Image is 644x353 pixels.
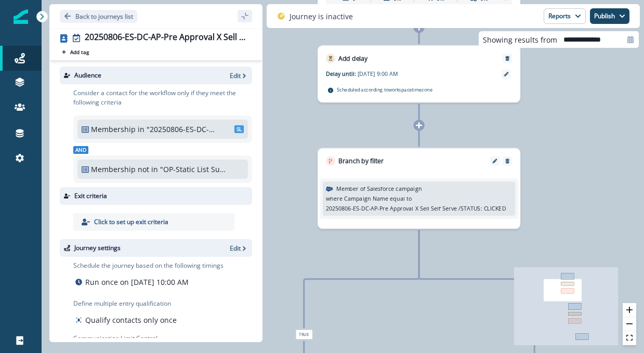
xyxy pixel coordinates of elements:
p: Showing results from [483,34,557,45]
button: Remove [501,158,514,164]
p: Back to journeys list [75,12,133,21]
button: Edit [489,159,501,163]
p: Delay until: [326,70,358,78]
span: SL [234,125,244,133]
p: Campaign Name [344,194,388,203]
p: Branch by filter [338,156,384,166]
button: Add tag [60,48,91,56]
p: Run once on [DATE] 10:00 AM [85,277,189,287]
p: not in [138,164,158,175]
div: Add delayRemoveDelay until:[DATE] 9:00 AMScheduled according toworkspacetimezone [318,45,520,102]
p: Qualify contacts only once [85,315,177,325]
p: Schedule the journey based on the following timings [73,261,224,270]
p: "20250806-ES-DC-AP-Pre Approval X Sell Self Serve" [147,124,217,135]
p: Click to set up exit criteria [94,217,168,227]
p: Add delay [338,54,367,63]
p: Communication Limit Control [73,334,252,343]
button: Edit [230,244,248,253]
p: [DATE] 9:00 AM [358,70,456,78]
p: Exit criteria [74,191,107,201]
span: True [295,330,312,339]
button: zoom out [623,317,636,331]
p: Membership [91,164,136,175]
p: where [326,194,343,203]
p: Edit [230,244,241,253]
p: Consider a contact for the workflow only if they meet the following criteria [73,88,252,107]
p: Define multiple entry qualification [73,299,179,308]
p: in [138,124,144,135]
div: False [458,330,610,339]
p: Scheduled according to workspace timezone [337,86,432,94]
p: Member of Salesforce campaign [336,185,422,193]
p: Edit [230,71,241,80]
p: Audience [74,71,101,80]
p: "OP-Static List Suppression" [160,164,230,175]
img: Inflection [14,9,28,24]
div: Branch by filterEditRemoveMember of Salesforce campaignwhereCampaign Nameequal to20250806-ES-DC-A... [318,148,520,229]
div: True [228,330,380,339]
p: Journey is inactive [290,11,353,22]
button: Reports [544,8,586,24]
button: Publish [590,8,629,24]
button: Remove [501,56,514,61]
span: And [73,146,88,154]
p: Add tag [70,49,89,55]
div: 20250806-ES-DC-AP-Pre Approval X Sell Self Serve [85,32,248,44]
p: equal to [390,194,412,203]
p: 20250806-ES-DC-AP-Pre Approval X Sell Self Serve /STATUS: CLICKED [326,204,506,213]
button: sidebar collapse toggle [238,10,252,22]
button: Go back [60,10,137,23]
g: Edge from b3fa9c95-7171-4f1e-9187-85576a435acb to node-edge-labeld3846390-6d9d-4dcc-8116-0112b310... [419,230,534,328]
p: Membership [91,124,136,135]
p: Journey settings [74,243,121,253]
g: Edge from b3fa9c95-7171-4f1e-9187-85576a435acb to node-edge-labelc4ea1ad7-8eb6-4d0f-9294-270a28b4... [304,230,419,328]
button: Edit [230,71,248,80]
button: fit view [623,331,636,345]
button: zoom in [623,303,636,317]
